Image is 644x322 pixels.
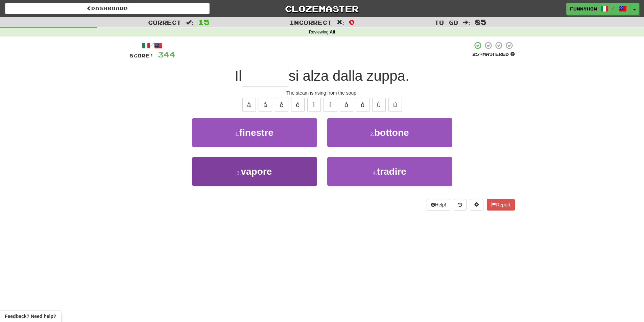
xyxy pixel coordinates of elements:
button: 3.vapore [192,157,317,186]
span: / [612,5,615,10]
a: Clozemaster [220,3,424,15]
div: Mastered [472,51,515,57]
span: Score: [129,53,154,58]
span: : [186,20,193,25]
button: é [291,98,305,112]
button: ò [340,98,353,112]
button: ù [372,98,386,112]
a: Dashboard [5,3,210,14]
span: Correct [148,19,181,26]
span: si alza dalla zuppa. [288,68,409,84]
small: 1 . [235,131,239,137]
button: ì [307,98,321,112]
small: 4 . [373,170,377,176]
span: Incorrect [289,19,332,26]
span: Funnyhow [570,6,597,12]
button: è [275,98,288,112]
span: : [463,20,470,25]
button: 2.bottone [327,118,452,147]
button: á [259,98,272,112]
button: Report [487,199,515,210]
button: ó [356,98,369,112]
span: To go [434,19,458,26]
span: Open feedback widget [5,313,56,320]
button: ú [388,98,402,112]
span: : [337,20,344,25]
button: í [324,98,337,112]
small: 3 . [237,170,241,176]
span: bottone [374,127,409,138]
small: 2 . [370,131,374,137]
a: Funnyhow / [566,3,630,15]
span: 344 [158,50,175,59]
button: 4.tradire [327,157,452,186]
span: vapore [241,166,272,177]
button: Round history (alt+y) [454,199,467,210]
strong: All [330,30,335,34]
div: / [129,41,175,50]
span: finestre [239,127,273,138]
div: The steam is rising from the soup. [129,90,515,96]
button: 1.finestre [192,118,317,147]
button: à [242,98,256,112]
span: 15 [198,18,210,26]
span: 85 [475,18,486,26]
span: 0 [349,18,355,26]
span: Il [235,68,242,84]
button: Help! [427,199,451,210]
span: tradire [377,166,406,177]
span: 25 % [472,51,482,57]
